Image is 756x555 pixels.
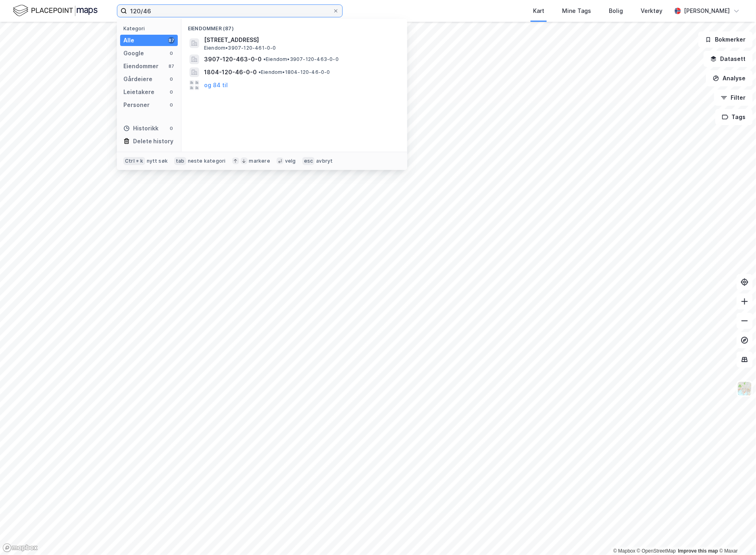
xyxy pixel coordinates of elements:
div: velg [285,158,296,164]
span: • [263,56,266,62]
div: Alle [123,36,134,45]
button: Datasett [704,51,753,67]
div: markere [249,158,270,164]
div: 87 [168,37,175,44]
div: Mine Tags [562,6,591,16]
div: neste kategori [188,158,226,164]
div: nytt søk [147,158,168,164]
button: Tags [715,109,753,125]
span: • [258,69,261,75]
div: tab [174,157,186,165]
div: Delete history [133,136,173,146]
div: avbryt [316,158,333,164]
div: Google [123,48,144,58]
div: 0 [168,89,175,95]
button: og 84 til [204,80,228,90]
span: Eiendom • 3907-120-463-0-0 [263,56,339,63]
div: Historikk [123,124,158,133]
button: Bokmerker [698,31,753,48]
button: Filter [714,90,753,106]
iframe: Chat Widget [716,516,756,555]
span: 3907-120-463-0-0 [204,54,262,64]
div: Verktøy [641,6,662,16]
img: logo.f888ab2527a4732fd821a326f86c7f29.svg [13,4,98,18]
div: Bolig [609,6,623,16]
a: Mapbox [613,548,635,554]
span: Eiendom • 3907-120-461-0-0 [204,45,276,51]
div: Gårdeiere [123,74,152,84]
div: Kart [533,6,544,16]
input: Søk på adresse, matrikkel, gårdeiere, leietakere eller personer [127,5,333,17]
div: 0 [168,125,175,132]
div: 0 [168,102,175,108]
div: Personer [123,100,150,110]
div: Ctrl + k [123,157,145,165]
div: Eiendommer (87) [181,19,407,34]
div: 0 [168,76,175,82]
div: Kategori [123,25,178,31]
button: Analyse [706,70,753,86]
a: Improve this map [678,548,718,554]
a: OpenStreetMap [637,548,676,554]
img: Z [737,381,752,396]
div: Leietakere [123,87,154,97]
div: esc [302,157,315,165]
a: Mapbox homepage [2,543,38,553]
span: Eiendom • 1804-120-46-0-0 [258,69,330,75]
span: [STREET_ADDRESS] [204,35,398,45]
span: 1804-120-46-0-0 [204,67,257,77]
div: 0 [168,50,175,57]
div: 87 [168,63,175,69]
div: Eiendommer [123,61,158,71]
div: [PERSON_NAME] [684,6,730,16]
